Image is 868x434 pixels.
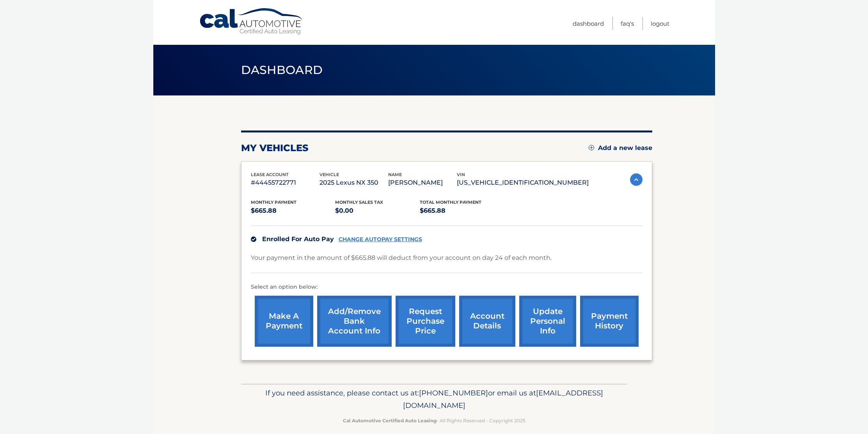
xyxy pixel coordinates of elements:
a: payment history [580,296,639,347]
a: make a payment [255,296,313,347]
a: request purchase price [396,296,455,347]
p: If you need assistance, please contact us at: or email us at [246,387,622,412]
p: Select an option below: [251,282,643,292]
a: CHANGE AUTOPAY SETTINGS [339,236,422,243]
span: Total Monthly Payment [420,199,481,205]
p: $665.88 [251,205,335,216]
a: update personal info [519,296,576,347]
img: check.svg [251,236,256,242]
a: FAQ's [621,17,634,30]
p: $665.88 [420,205,504,216]
p: [US_VEHICLE_IDENTIFICATION_NUMBER] [457,177,589,188]
span: Dashboard [241,63,323,77]
a: Logout [651,17,669,30]
span: vin [457,172,465,177]
img: add.svg [589,145,594,150]
span: Monthly Payment [251,199,296,205]
span: vehicle [320,172,339,177]
span: Monthly sales Tax [335,199,383,205]
p: [PERSON_NAME] [388,177,457,188]
span: name [388,172,402,177]
p: #44455722771 [251,177,320,188]
a: account details [459,296,515,347]
strong: Cal Automotive Certified Auto Leasing [343,418,437,423]
p: - All Rights Reserved - Copyright 2025 [246,416,622,425]
img: accordion-active.svg [630,173,643,186]
span: lease account [251,172,289,177]
p: 2025 Lexus NX 350 [320,177,388,188]
a: Add a new lease [589,144,652,152]
a: Cal Automotive [199,8,304,35]
p: $0.00 [335,205,420,216]
span: Enrolled For Auto Pay [262,235,334,243]
h2: my vehicles [241,142,309,154]
p: Your payment in the amount of $665.88 will deduct from your account on day 24 of each month. [251,252,552,263]
a: Dashboard [573,17,604,30]
a: Add/Remove bank account info [317,296,392,347]
span: [PHONE_NUMBER] [419,388,488,397]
